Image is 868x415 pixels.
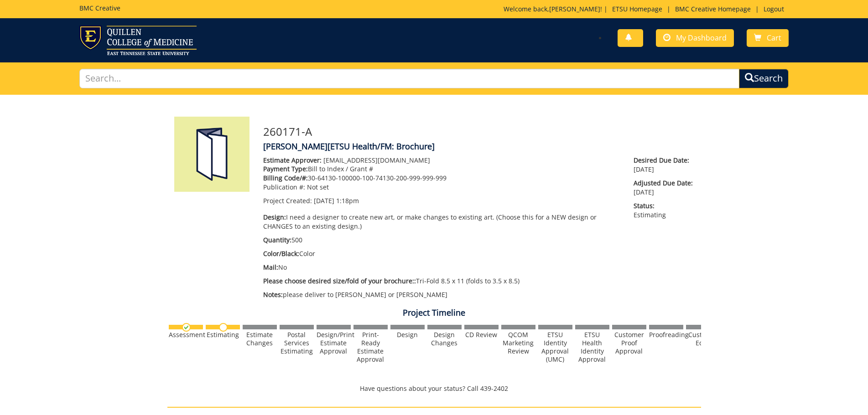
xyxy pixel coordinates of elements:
[263,174,308,182] span: Billing Code/#:
[79,5,120,11] h5: BMC Creative
[263,263,278,272] span: Mail:
[263,236,620,245] p: 500
[263,126,694,138] h3: 260171-A
[634,179,694,197] p: [DATE]
[549,5,600,13] a: [PERSON_NAME]
[263,174,620,183] p: 30-64130-100000-100-74130-200-999-999-999
[243,331,277,347] div: Estimate Changes
[169,331,203,339] div: Assessment
[263,156,620,165] p: [EMAIL_ADDRESS][DOMAIN_NAME]
[634,156,694,174] p: [DATE]
[263,290,283,299] span: Notes:
[353,331,388,364] div: Print-Ready Estimate Approval
[263,213,620,231] p: I need a designer to create new art, or make changes to existing art. (Choose this for a NEW desi...
[314,196,359,205] span: [DATE] 1:18pm
[634,179,694,188] span: Adjusted Due Date:
[575,331,609,364] div: ETSU Health Identity Approval
[427,331,462,347] div: Design Changes
[612,331,646,355] div: Customer Proof Approval
[174,117,249,192] img: Product featured image
[670,5,755,13] a: BMC Creative Homepage
[634,201,694,220] p: Estimating
[263,263,620,272] p: No
[634,156,694,165] span: Desired Due Date:
[219,323,228,332] img: no
[649,331,683,339] div: Proofreading
[182,323,191,332] img: checkmark
[464,331,499,339] div: CD Review
[634,201,694,210] span: Status:
[676,33,727,43] span: My Dashboard
[538,331,572,364] div: ETSU Identity Approval (UMC)
[263,290,620,299] p: please deliver to [PERSON_NAME] or [PERSON_NAME]
[79,69,740,88] input: Search...
[501,331,535,355] div: QCOM Marketing Review
[263,164,308,173] span: Payment Type:
[206,331,240,339] div: Estimating
[317,331,351,355] div: Design/Print Estimate Approval
[263,249,620,258] p: Color
[656,29,734,47] a: My Dashboard
[767,33,781,43] span: Cart
[686,331,720,347] div: Customer Edits
[263,213,286,221] span: Design:
[739,69,789,88] button: Search
[504,5,789,14] p: Welcome back, ! | | |
[263,196,312,205] span: Project Created:
[263,249,299,258] span: Color/Black:
[280,331,314,355] div: Postal Services Estimating
[390,331,425,339] div: Design
[263,236,291,244] span: Quantity:
[263,156,322,164] span: Estimate Approver:
[759,5,789,13] a: Logout
[327,141,435,152] span: [ETSU Health/FM: Brochure]
[747,29,789,47] a: Cart
[263,277,620,286] p: Tri-Fold 8.5 x 11 (folds to 3.5 x 8.5)
[167,308,701,318] h4: Project Timeline
[307,183,329,191] span: Not set
[263,164,620,174] p: Bill to Index / Grant #
[79,26,197,55] img: ETSU logo
[263,142,694,151] h4: [PERSON_NAME]
[167,384,701,393] p: Have questions about your status? Call 439-2402
[263,277,416,285] span: Please choose desired size/fold of your brochure::
[608,5,667,13] a: ETSU Homepage
[263,183,305,191] span: Publication #:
